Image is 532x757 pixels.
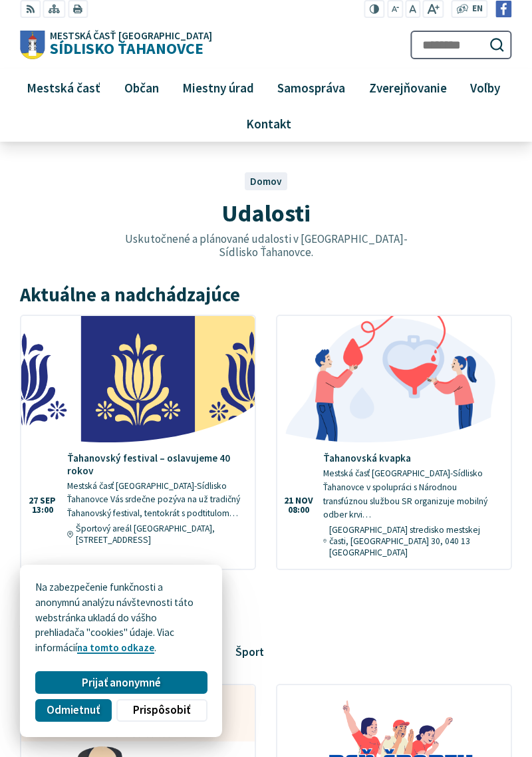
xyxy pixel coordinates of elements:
p: Mestská časť [GEOGRAPHIC_DATA]-Sídlisko Ťahanovce Vás srdečne pozýva na už tradičný Ťahanovský fe... [67,480,245,521]
a: Miestny úrad [176,69,261,105]
span: sep [40,496,56,506]
a: Mestská časť [20,69,107,105]
img: Prejsť na domovskú stránku [20,31,45,60]
a: Voľby [464,69,507,105]
span: Mestská časť [GEOGRAPHIC_DATA] [50,31,212,41]
span: Zverejňovanie [364,69,452,105]
span: Prijať anonymné [82,676,161,690]
h4: Ťahanovská kvapka [323,452,501,464]
span: Kontakt [241,106,296,142]
a: Domov [250,175,282,188]
h2: Archív [20,610,511,631]
span: Športový areál [GEOGRAPHIC_DATA], [STREET_ADDRESS] [76,523,245,545]
p: Na zabezpečenie funkčnosti a anonymnú analýzu návštevnosti táto webstránka ukladá do vášho prehli... [35,580,207,656]
span: Samospráva [273,69,350,105]
span: Prispôsobiť [133,703,190,717]
span: Sídlisko Ťahanovce [45,31,212,57]
button: Prispôsobiť [116,699,207,722]
span: Občan [119,69,164,105]
span: Voľby [465,69,505,105]
span: EN [472,2,483,16]
span: 08:00 [284,506,313,515]
p: Mestská časť [GEOGRAPHIC_DATA]-Sídlisko Ťahanovce v spolupráci s Národnou transfúznou službou SR ... [323,467,501,522]
h2: Aktuálne a nadchádzajúce [20,285,511,305]
button: Prijať anonymné [35,671,207,694]
p: Uskutočnené a plánované udalosti v [GEOGRAPHIC_DATA]-Sídlisko Ťahanovce. [114,232,418,259]
a: na tomto odkaze [77,641,154,654]
span: Miestny úrad [177,69,259,105]
span: 13:00 [29,506,56,515]
a: Občan [118,69,166,105]
span: 21 [284,496,293,506]
span: Udalosti [221,198,311,228]
a: Logo Sídlisko Ťahanovce, prejsť na domovskú stránku. [20,31,212,60]
a: Ťahanovský festival – oslavujeme 40 rokov Mestská časť [GEOGRAPHIC_DATA]-Sídlisko Ťahanovce Vás s... [21,316,254,555]
a: Samospráva [271,69,352,105]
a: Zverejňovanie [362,69,454,105]
a: EN [468,2,486,16]
span: [GEOGRAPHIC_DATA] stredisko mestskej časti, [GEOGRAPHIC_DATA] 30, 040 13 [GEOGRAPHIC_DATA] [329,524,501,558]
span: nov [295,496,313,506]
a: Kontakt [25,106,512,142]
a: Ťahanovská kvapka Mestská časť [GEOGRAPHIC_DATA]-Sídlisko Ťahanovce v spolupráci s Národnou trans... [277,316,510,568]
span: Odmietnuť [47,703,100,717]
a: Šport [225,641,273,663]
span: 27 [29,496,38,506]
span: Mestská časť [22,69,106,105]
img: Prejsť na Facebook stránku [495,1,512,17]
button: Odmietnuť [35,699,111,722]
h4: Ťahanovský festival – oslavujeme 40 rokov [67,452,245,476]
